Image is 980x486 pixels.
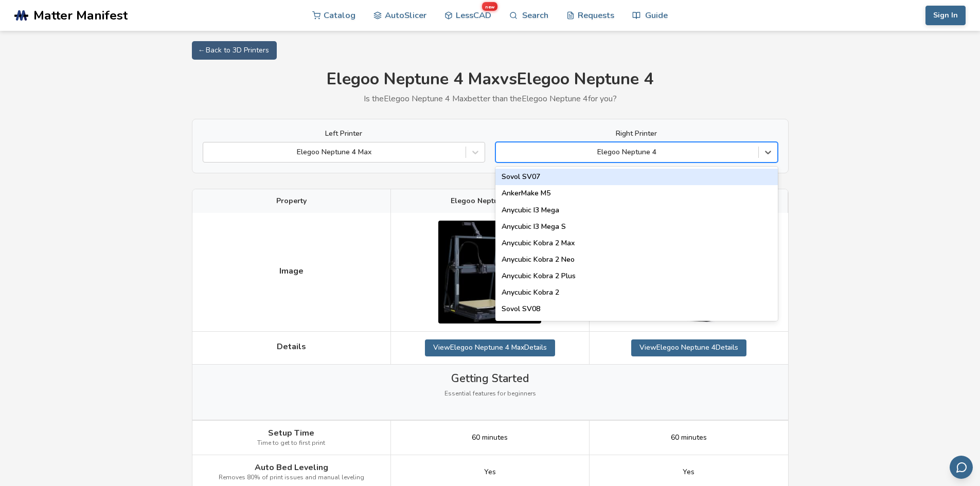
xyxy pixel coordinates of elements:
span: Elegoo Neptune 4 Max [451,197,529,205]
div: Sovol SV07 [495,169,778,185]
div: Sovol SV08 [495,301,778,317]
span: Getting Started [451,372,529,385]
span: Property [276,197,307,205]
div: Anycubic Kobra 2 Neo [495,251,778,268]
input: Elegoo Neptune 4Sovol SV07AnkerMake M5Anycubic I3 MegaAnycubic I3 Mega SAnycubic Kobra 2 MaxAnycu... [501,148,503,156]
a: ViewElegoo Neptune 4Details [631,339,746,356]
span: 60 minutes [472,434,508,442]
p: Is the Elegoo Neptune 4 Max better than the Elegoo Neptune 4 for you? [192,94,789,103]
h1: Elegoo Neptune 4 Max vs Elegoo Neptune 4 [192,70,789,89]
span: Matter Manifest [33,8,128,23]
span: Essential features for beginners [444,390,536,398]
input: Elegoo Neptune 4 Max [208,148,210,156]
span: Image [279,266,304,276]
div: Anycubic Kobra 2 Plus [495,268,778,284]
a: ViewElegoo Neptune 4 MaxDetails [425,339,555,356]
span: Details [277,342,306,351]
span: new [482,2,497,11]
div: Anycubic Kobra 2 [495,284,778,301]
label: Left Printer [203,130,485,138]
a: ← Back to 3D Printers [192,41,277,60]
span: Setup Time [268,428,314,438]
button: Send feedback via email [950,456,973,479]
span: Time to get to first print [257,440,325,447]
button: Sign In [925,6,966,25]
div: Creality Hi [495,317,778,334]
div: Anycubic I3 Mega S [495,219,778,235]
span: Auto Bed Leveling [255,463,328,472]
span: Yes [484,468,496,476]
span: Removes 80% of print issues and manual leveling [219,474,364,481]
label: Right Printer [495,130,778,138]
div: Anycubic Kobra 2 Max [495,235,778,251]
span: 60 minutes [671,434,707,442]
div: Anycubic I3 Mega [495,202,778,219]
img: Elegoo Neptune 4 Max [438,221,541,323]
span: Yes [683,468,694,476]
div: AnkerMake M5 [495,185,778,202]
